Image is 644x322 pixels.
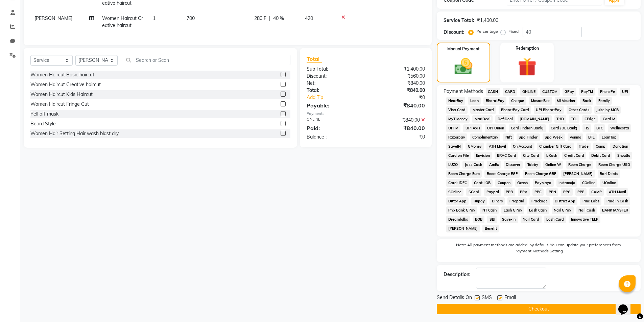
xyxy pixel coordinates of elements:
span: Coupon [495,179,512,187]
span: District App [553,197,578,205]
span: Other Cards [567,106,592,114]
span: Chamber Gift Card [537,143,574,150]
span: Trade [577,143,591,150]
img: _gift.svg [512,55,542,78]
span: Discover [504,161,523,169]
span: [PERSON_NAME] [34,15,72,21]
span: UPI [620,88,630,96]
span: SBI [487,216,497,223]
span: Shoutlo [615,152,632,159]
span: CARD [503,88,517,96]
div: Paid: [302,124,366,132]
span: Cheque [509,97,526,105]
span: UPI Axis [463,124,482,132]
span: ATH Movil [606,188,628,196]
span: Comp [593,143,607,150]
span: Nail GPay [552,206,574,214]
span: NT Cash [480,206,499,214]
img: _cash.svg [449,56,478,77]
div: Balance : [302,133,366,141]
span: UPI BharatPay [534,106,564,114]
span: THD [554,115,566,123]
span: PhonePe [598,88,617,96]
div: Service Total: [444,17,474,24]
div: Women Haircut Fringe Cut [30,101,89,108]
div: Total: [302,87,366,94]
span: TCL [569,115,580,123]
span: Lash Card [544,216,566,223]
span: UOnline [600,179,618,187]
span: AmEx [487,161,501,169]
label: Payment Methods Setting [515,248,563,254]
span: PayMaya [533,179,554,187]
span: Dittor App [446,197,469,205]
div: ₹0 [366,133,430,141]
span: Paid in Cash [604,197,630,205]
span: PPV [518,188,530,196]
div: Discount: [444,29,464,36]
span: PPR [504,188,515,196]
span: Women Haircut Creative haircut [102,15,143,28]
span: Razorpay [446,133,468,141]
span: [PERSON_NAME] [561,170,595,178]
span: MI Voucher [555,97,578,105]
span: Email [504,294,516,302]
span: Loan [468,97,481,105]
span: BRAC Card [495,152,518,159]
div: Sub Total: [302,66,366,73]
input: Search or Scan [123,55,290,65]
span: Tabby [525,161,541,169]
span: Card (Indian Bank) [509,124,546,132]
span: Card M [600,115,617,123]
span: 420 [305,15,313,21]
div: ₹560.00 [366,73,430,80]
div: Payments [307,111,425,117]
div: Discount: [302,73,366,80]
span: MariDeal [472,115,493,123]
div: Women Haircut Basic haircut [30,71,94,78]
span: LoanTap [599,133,619,141]
div: ₹0 [377,94,430,101]
div: ₹1,400.00 [366,66,430,73]
span: PPE [575,188,587,196]
div: ₹840.00 [366,124,430,132]
div: Pell off mask [30,110,58,118]
div: Payable: [302,101,366,109]
div: Beard Style [30,120,56,127]
span: Online W [543,161,564,169]
span: Pnb Bank GPay [446,206,478,214]
iframe: chat widget [616,295,637,315]
span: Nail Cash [576,206,597,214]
div: Women Hair Setting Hair wash blast dry [30,130,119,137]
span: GPay [563,88,576,96]
span: City Card [521,152,542,159]
span: Spa Week [543,133,565,141]
span: Venmo [568,133,583,141]
span: Bad Debts [598,170,620,178]
label: Percentage [476,28,498,34]
span: PPC [532,188,544,196]
span: GMoney [466,143,484,150]
span: Credit Card [562,152,587,159]
div: Net: [302,80,366,87]
span: Payment Methods [444,88,483,95]
span: [PERSON_NAME] [446,225,480,232]
span: Debit Card [589,152,612,159]
span: MyT Money [446,115,470,123]
span: Dreamfolks [446,216,470,223]
span: Jazz Cash [462,161,484,169]
span: SOnline [446,188,464,196]
div: ₹840.00 [366,87,430,94]
span: Room Charge GBP [523,170,558,178]
span: BTC [594,124,605,132]
span: Rupay [471,197,487,205]
span: PayTM [579,88,595,96]
label: Note: All payment methods are added, by default. You can update your preferences from [444,242,634,257]
span: Juice by MCB [594,106,621,114]
span: BharatPay [483,97,506,105]
span: Room Charge [566,161,593,169]
div: ₹840.00 [366,101,430,109]
span: CASH [486,88,500,96]
span: | [269,15,270,22]
span: BharatPay Card [499,106,531,114]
